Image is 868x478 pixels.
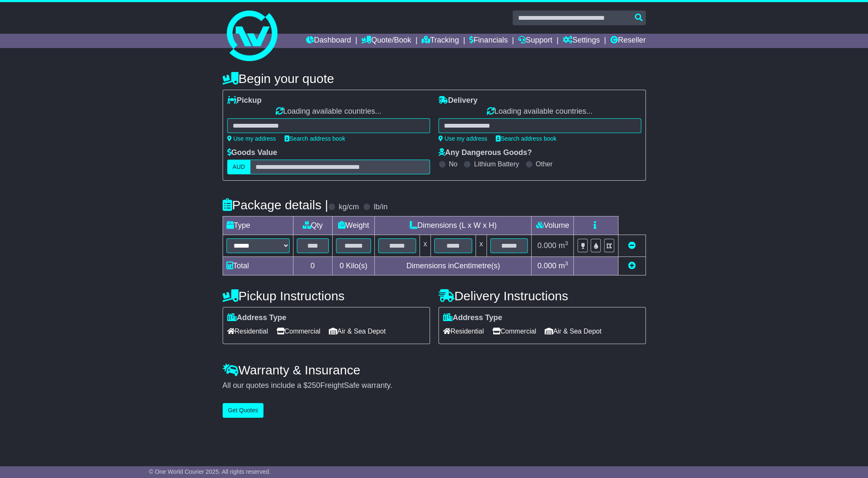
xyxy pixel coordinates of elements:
[375,216,532,235] td: Dimensions (L x W x H)
[223,363,646,377] h4: Warranty & Insurance
[227,135,276,142] a: Use my address
[536,160,553,168] label: Other
[474,160,519,168] label: Lithium Battery
[518,34,552,48] a: Support
[537,241,556,250] span: 0.000
[277,325,320,338] span: Commercial
[496,135,556,142] a: Search address book
[422,34,459,48] a: Tracking
[339,203,359,212] label: kg/cm
[227,96,262,105] label: Pickup
[293,216,332,235] td: Qty
[438,107,641,116] div: Loading available countries...
[492,325,536,338] span: Commercial
[438,148,532,158] label: Any Dangerous Goods?
[559,262,568,270] span: m
[565,240,568,246] sup: 3
[443,313,503,323] label: Address Type
[628,241,636,250] a: Remove this item
[306,34,351,48] a: Dashboard
[332,216,375,235] td: Weight
[449,160,457,168] label: No
[223,198,328,212] h4: Package details |
[223,381,646,390] div: All our quotes include a $ FreightSafe warranty.
[532,216,574,235] td: Volume
[227,325,268,338] span: Residential
[565,260,568,267] sup: 3
[223,403,264,418] button: Get Quotes
[329,325,386,338] span: Air & Sea Depot
[227,160,251,174] label: AUD
[293,257,332,275] td: 0
[559,241,568,250] span: m
[149,468,271,475] span: © One World Courier 2025. All rights reserved.
[438,96,478,105] label: Delivery
[308,381,320,390] span: 250
[545,325,602,338] span: Air & Sea Depot
[420,235,431,257] td: x
[628,262,636,270] a: Add new item
[469,34,508,48] a: Financials
[537,262,556,270] span: 0.000
[227,313,287,323] label: Address Type
[438,289,646,303] h4: Delivery Instructions
[361,34,411,48] a: Quote/Book
[339,262,344,270] span: 0
[438,135,487,142] a: Use my address
[375,257,532,275] td: Dimensions in Centimetre(s)
[610,34,645,48] a: Reseller
[332,257,375,275] td: Kilo(s)
[223,289,430,303] h4: Pickup Instructions
[223,216,293,235] td: Type
[374,203,387,212] label: lb/in
[285,135,345,142] a: Search address book
[227,107,430,116] div: Loading available countries...
[223,72,646,85] h4: Begin your quote
[563,34,600,48] a: Settings
[476,235,486,257] td: x
[227,148,277,158] label: Goods Value
[223,257,293,275] td: Total
[443,325,484,338] span: Residential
